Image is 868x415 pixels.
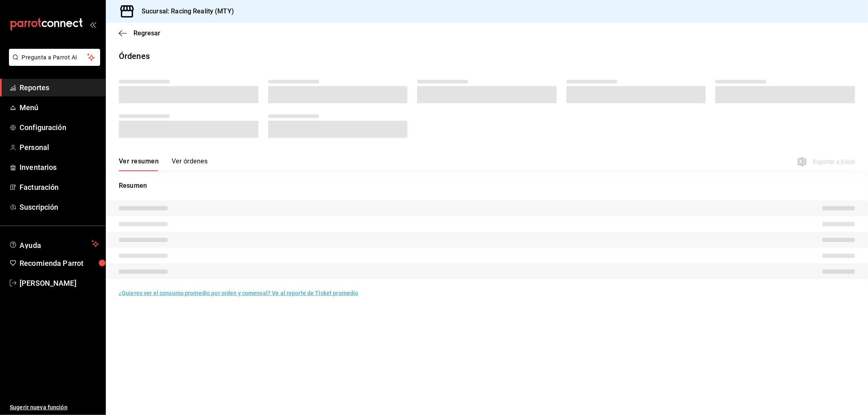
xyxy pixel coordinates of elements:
div: navigation tabs [119,157,208,171]
span: Menú [20,102,99,113]
span: Configuración [20,122,99,133]
span: Personal [20,142,99,153]
span: Ayuda [20,239,88,249]
span: [PERSON_NAME] [20,278,99,289]
span: Sugerir nueva función [10,403,99,412]
a: ¿Quieres ver el consumo promedio por orden y comensal? Ve al reporte de Ticket promedio [119,290,358,296]
button: Ver órdenes [172,157,208,171]
span: Facturación [20,182,99,193]
button: Ver resumen [119,157,159,171]
span: Regresar [133,29,160,37]
span: Inventarios [20,162,99,173]
span: Reportes [20,82,99,93]
button: open_drawer_menu [90,21,96,28]
div: Órdenes [119,50,150,62]
button: Regresar [119,29,160,37]
button: Pregunta a Parrot AI [9,49,100,66]
span: Recomienda Parrot [20,258,99,269]
span: Suscripción [20,202,99,213]
p: Resumen [119,181,855,191]
h3: Sucursal: Racing Reality (MTY) [135,7,234,16]
a: Pregunta a Parrot AI [6,59,100,67]
span: Pregunta a Parrot AI [22,53,87,62]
